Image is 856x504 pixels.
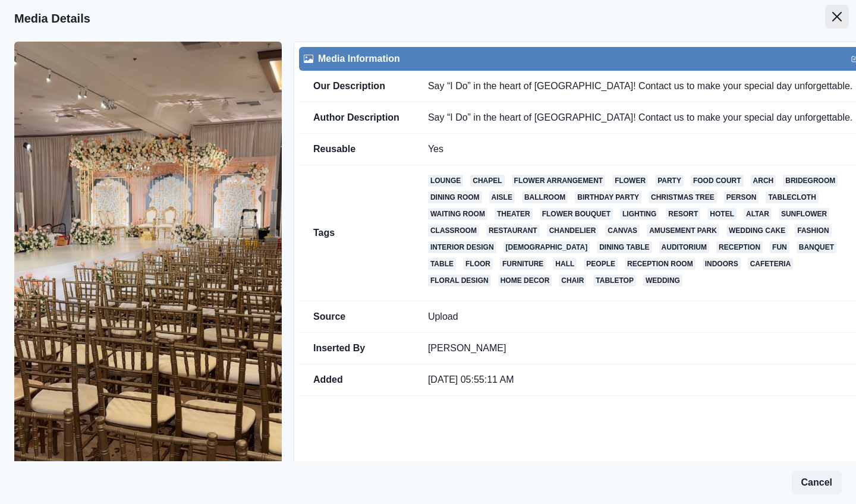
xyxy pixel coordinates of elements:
a: dining table [597,241,652,253]
a: home decor [498,275,552,286]
a: sunflower [779,208,829,220]
td: Inserted By [299,333,414,364]
a: waiting room [428,208,487,220]
td: Added [299,364,414,396]
td: Reusable [299,134,414,165]
a: flower arrangement [512,175,606,187]
a: lounge [428,175,463,187]
a: canvas [605,225,640,237]
a: wedding [643,275,682,286]
a: restaurant [486,225,540,237]
a: floral design [428,275,491,286]
a: ballroom [522,191,568,203]
a: aisle [489,191,515,203]
a: indoors [703,258,741,270]
a: bridegroom [783,175,838,187]
a: arch [751,175,776,187]
a: hotel [707,208,737,220]
a: chandelier [547,225,599,237]
a: chapel [470,175,504,187]
a: auditorium [659,241,709,253]
a: cafeteria [748,258,794,270]
a: [PERSON_NAME] [428,343,506,353]
a: reception room [625,258,695,270]
a: banquet [797,241,836,253]
a: resort [666,208,700,220]
a: floor [463,258,493,270]
a: lighting [620,208,659,220]
a: chair [559,275,586,286]
a: fashion [795,225,831,237]
a: hall [553,258,577,270]
td: Our Description [299,71,414,102]
a: christmas tree [649,191,717,203]
a: fun [770,241,789,253]
a: flower bouquet [540,208,613,220]
a: people [584,258,618,270]
a: birthday party [575,191,641,203]
td: Author Description [299,102,414,134]
a: food court [691,175,744,187]
a: [DEMOGRAPHIC_DATA] [503,241,590,253]
a: amusement park [647,225,719,237]
p: Upload [428,311,852,323]
a: tabletop [593,275,636,286]
td: Tags [299,165,414,301]
td: Source [299,301,414,333]
a: altar [744,208,772,220]
a: theater [495,208,533,220]
a: party [655,175,684,187]
a: furniture [500,258,546,270]
a: reception [716,241,763,253]
a: table [428,258,456,270]
a: flower [612,175,648,187]
a: wedding cake [726,225,788,237]
a: dining room [428,191,482,203]
a: person [724,191,759,203]
a: classroom [428,225,479,237]
button: Cancel [792,471,842,494]
button: Close [825,5,849,29]
a: interior design [428,241,496,253]
a: tablecloth [766,191,818,203]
